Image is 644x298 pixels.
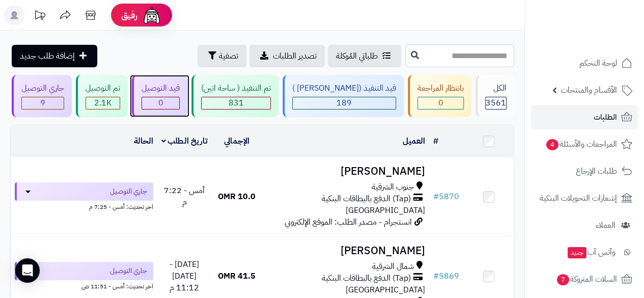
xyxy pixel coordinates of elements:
a: # [433,135,438,147]
a: #5869 [433,270,459,282]
h3: [PERSON_NAME] [266,166,425,177]
a: جاري التوصيل 9 [10,75,74,117]
span: 0 [438,97,443,109]
a: طلباتي المُوكلة [328,45,401,67]
a: تصدير الطلبات [249,45,325,67]
a: الإجمالي [224,135,249,147]
div: جاري التوصيل [21,83,64,94]
span: جديد [568,247,586,258]
span: تصدير الطلبات [273,50,317,62]
span: تصفية [219,50,238,62]
div: بانتظار المراجعة [417,83,464,94]
span: الطلبات [594,110,617,124]
h3: [PERSON_NAME] [266,245,425,257]
span: إشعارات التحويلات البنكية [540,191,617,205]
a: تم التوصيل 2.1K [74,75,130,117]
span: إضافة طلب جديد [20,50,75,62]
span: طلبات الإرجاع [576,164,617,178]
span: شمال الشرقية [372,261,414,273]
a: تاريخ الطلب [161,135,208,147]
a: السلات المتروكة7 [531,267,638,291]
div: قيد التوصيل [142,83,180,94]
a: قيد التوصيل 0 [130,75,189,117]
span: (Tap) الدفع بالبطاقات البنكية [322,193,411,205]
span: 189 [337,97,352,109]
span: 0 [158,97,163,109]
div: 9 [22,97,64,109]
a: إشعارات التحويلات البنكية [531,186,638,210]
div: 0 [142,97,179,109]
a: تحديثات المنصة [27,5,52,28]
span: 7 [557,274,569,285]
span: الأقسام والمنتجات [561,83,617,97]
span: المراجعات والأسئلة [545,137,617,151]
span: رفيق [121,9,137,21]
span: العملاء [596,218,615,232]
span: وآتس آب [567,245,615,259]
span: 831 [229,97,244,109]
span: 41.5 OMR [218,270,256,282]
span: جاري التوصيل [110,266,147,276]
div: 831 [202,97,270,109]
a: الطلبات [531,105,638,129]
span: # [433,270,439,282]
span: جنوب الشرقية [372,181,414,193]
div: تم التوصيل [86,83,120,94]
div: تم التنفيذ ( ساحة اتين) [201,83,271,94]
span: لوحة التحكم [579,56,617,70]
div: قيد التنفيذ ([PERSON_NAME] ) [292,83,396,94]
a: العميل [403,135,425,147]
img: ai-face.png [142,5,162,25]
span: [GEOGRAPHIC_DATA] [346,284,425,296]
a: إضافة طلب جديد [12,45,97,67]
div: 189 [293,97,396,109]
span: 4 [546,139,558,150]
a: بانتظار المراجعة 0 [406,75,473,117]
button: تصفية [198,45,246,67]
span: [DATE] - [DATE] 11:12 م [170,258,199,294]
a: العملاء [531,213,638,237]
a: تم التنفيذ ( ساحة اتين) 831 [189,75,281,117]
span: # [433,191,439,203]
a: وآتس آبجديد [531,240,638,264]
a: قيد التنفيذ ([PERSON_NAME] ) 189 [281,75,406,117]
span: أمس - 7:22 م [164,184,205,208]
a: لوحة التحكم [531,51,638,75]
div: اخر تحديث: أمس - 11:51 ص [15,280,153,291]
span: انستجرام - مصدر الطلب: الموقع الإلكتروني [285,216,412,228]
span: 2.1K [94,97,111,109]
span: السلات المتروكة [556,272,617,286]
a: المراجعات والأسئلة4 [531,132,638,156]
span: [GEOGRAPHIC_DATA] [346,204,425,216]
a: #5870 [433,191,459,203]
div: 0 [418,97,463,109]
a: طلبات الإرجاع [531,159,638,183]
div: اخر تحديث: أمس - 7:25 م [15,201,153,211]
div: 2081 [86,97,120,109]
div: Open Intercom Messenger [15,258,40,283]
span: 10.0 OMR [218,191,256,203]
span: طلباتي المُوكلة [336,50,378,62]
a: الحالة [134,135,153,147]
div: الكل [485,83,507,94]
span: (Tap) الدفع بالبطاقات البنكية [322,273,411,284]
span: 9 [40,97,45,109]
span: 3561 [486,97,506,109]
span: جاري التوصيل [110,186,147,197]
a: الكل3561 [473,75,516,117]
